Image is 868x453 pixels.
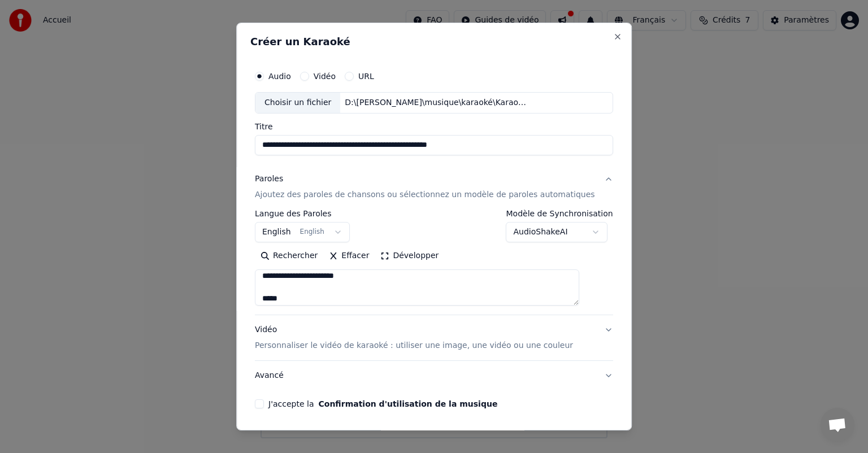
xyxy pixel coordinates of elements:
[255,164,613,210] button: ParolesAjoutez des paroles de chansons ou sélectionnez un modèle de paroles automatiques
[255,340,573,351] p: Personnaliser le vidéo de karaoké : utiliser une image, une vidéo ou une couleur
[255,361,613,390] button: Avancé
[506,210,613,217] label: Modèle de Synchronisation
[255,247,323,265] button: Rechercher
[341,97,533,108] div: D:\[PERSON_NAME]\musique\karaoké\Karaoké - [PERSON_NAME] - un homme debout ( FR ) By Funkyz.mp3
[268,400,497,408] label: J'accepte la
[358,72,374,80] label: URL
[250,37,618,47] h2: Créer un Karaoké
[255,324,573,351] div: Vidéo
[314,72,336,80] label: Vidéo
[255,93,340,113] div: Choisir un fichier
[323,247,375,265] button: Effacer
[255,210,350,217] label: Langue des Paroles
[255,315,613,360] button: VidéoPersonnaliser le vidéo de karaoké : utiliser une image, une vidéo ou une couleur
[319,400,498,408] button: J'accepte la
[268,72,291,80] label: Audio
[255,210,613,315] div: ParolesAjoutez des paroles de chansons ou sélectionnez un modèle de paroles automatiques
[255,173,283,185] div: Paroles
[255,123,613,130] label: Titre
[375,247,445,265] button: Développer
[255,189,595,201] p: Ajoutez des paroles de chansons ou sélectionnez un modèle de paroles automatiques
